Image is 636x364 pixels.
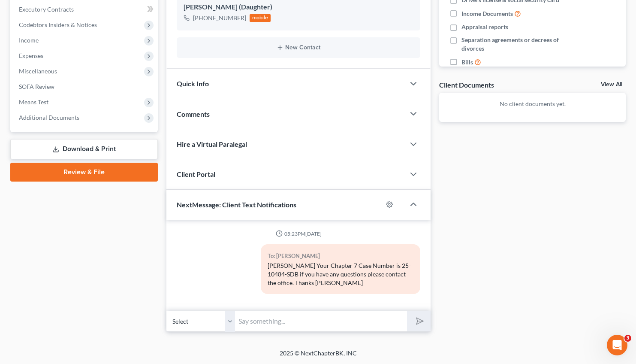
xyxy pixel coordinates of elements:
[268,261,413,287] div: [PERSON_NAME] Your Chapter 7 Case Number is 25-10484-SDB if you have any questions please contact...
[177,79,209,88] span: Quick Info
[461,23,508,31] span: Appraisal reports
[19,6,74,13] span: Executory Contracts
[177,170,215,178] span: Client Portal
[250,14,271,22] div: mobile
[19,83,54,90] span: SOFA Review
[177,230,421,237] div: 05:23PM[DATE]
[235,311,407,332] input: Say something...
[12,2,158,17] a: Executory Contracts
[461,9,513,18] span: Income Documents
[184,44,414,51] button: New Contact
[184,2,414,12] div: [PERSON_NAME] (Daughter)
[624,335,631,342] span: 3
[177,140,247,148] span: Hire a Virtual Paralegal
[19,67,57,75] span: Miscellaneous
[446,100,619,108] p: No client documents yet.
[268,251,413,261] div: To: [PERSON_NAME]
[19,98,48,106] span: Means Test
[461,36,572,53] span: Separation agreements or decrees of divorces
[19,114,79,121] span: Additional Documents
[10,163,158,182] a: Review & File
[461,58,473,67] span: Bills
[601,82,622,88] a: View All
[19,52,43,59] span: Expenses
[19,21,97,28] span: Codebtors Insiders & Notices
[193,14,246,22] div: [PHONE_NUMBER]
[12,79,158,94] a: SOFA Review
[10,139,158,159] a: Download & Print
[177,110,210,118] span: Comments
[439,80,494,89] div: Client Documents
[607,335,627,355] iframe: Intercom live chat
[19,36,39,44] span: Income
[177,200,296,209] span: NextMessage: Client Text Notifications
